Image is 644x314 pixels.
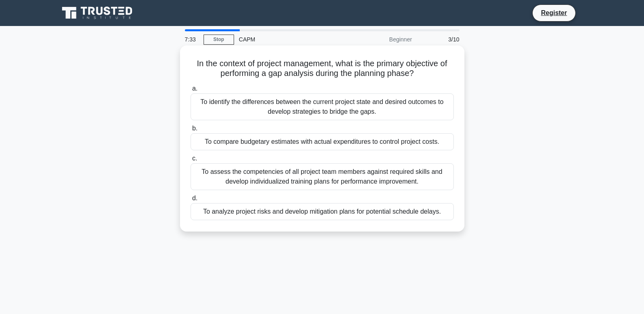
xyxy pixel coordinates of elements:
div: 7:33 [180,31,204,48]
h5: In the context of project management, what is the primary objective of performing a gap analysis ... [190,58,455,79]
div: To assess the competencies of all project team members against required skills and develop indivi... [191,163,454,190]
div: To analyze project risks and develop mitigation plans for potential schedule delays. [191,203,454,220]
div: CAPM [234,31,346,48]
div: Beginner [346,31,417,48]
div: To compare budgetary estimates with actual expenditures to control project costs. [191,133,454,150]
div: 3/10 [417,31,464,48]
span: c. [192,155,197,162]
div: To identify the differences between the current project state and desired outcomes to develop str... [191,93,454,120]
span: b. [192,125,197,132]
span: d. [192,195,197,201]
a: Stop [204,35,234,45]
a: Register [536,8,572,18]
span: a. [192,85,197,92]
